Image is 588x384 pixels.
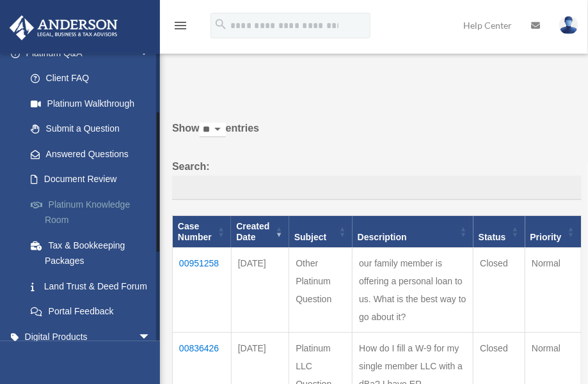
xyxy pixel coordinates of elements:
a: Submit a Question [18,116,170,142]
i: search [214,17,228,31]
a: Digital Productsarrow_drop_down [9,324,170,349]
td: Closed [473,248,525,333]
label: Show entries [172,119,582,150]
a: Portal Feedback [18,299,170,325]
td: Normal [525,248,582,333]
td: Other Platinum Question [289,248,353,333]
span: arrow_drop_down [138,324,164,350]
th: Description: activate to sort column ascending [353,215,473,248]
a: Tax & Bookkeeping Packages [18,233,170,273]
input: Search: [172,176,582,200]
a: Client FAQ [18,66,170,91]
th: Priority: activate to sort column ascending [525,215,582,248]
a: Answered Questions [18,141,164,167]
td: [DATE] [231,248,289,333]
th: Created Date: activate to sort column ascending [231,215,289,248]
img: Anderson Advisors Platinum Portal [6,15,122,40]
i: menu [173,18,188,33]
a: menu [173,22,188,33]
td: our family member is offering a personal loan to us. What is the best way to go about it? [353,248,473,333]
a: Platinum Walkthrough [18,91,170,116]
a: Platinum Knowledge Room [18,192,170,233]
th: Case Number: activate to sort column ascending [173,215,232,248]
img: User Pic [559,16,578,35]
label: Search: [172,158,582,200]
a: Document Review [18,167,170,192]
th: Status: activate to sort column ascending [473,215,525,248]
td: 00951258 [173,248,232,333]
a: Land Trust & Deed Forum [18,273,170,299]
select: Showentries [200,123,226,137]
th: Subject: activate to sort column ascending [289,215,353,248]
